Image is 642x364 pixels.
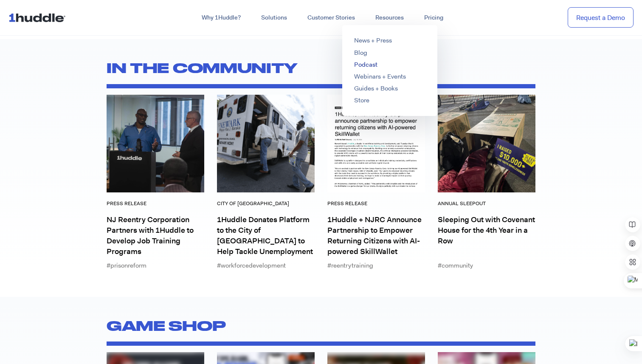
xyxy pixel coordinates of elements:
[354,60,377,69] a: Podcast
[327,214,422,257] a: 1Huddle + NJRC Announce Partnership to Empower Returning Citizens with AI-powered SkillWallet
[107,214,194,257] a: NJ Reentry Corporation Partners with 1Huddle to Develop Job Training Programs
[217,261,315,270] p: #workforcedevelopment
[217,200,289,207] a: City of [GEOGRAPHIC_DATA]
[438,200,486,207] a: Annual Sleepout
[365,10,414,25] a: Resources
[354,48,367,57] a: Blog
[297,10,365,25] a: Customer Stories
[414,10,453,25] a: Pricing
[568,7,634,28] a: Request a Demo
[191,10,251,25] a: Why 1Huddle?
[107,314,535,338] h2: Game Shop
[107,200,146,207] a: Press Release
[217,214,313,257] a: 1Huddle Donates Platform to the City of [GEOGRAPHIC_DATA] to Help Tackle Unemployment
[354,84,398,93] a: Guides + Books
[107,56,535,80] h2: In the community
[354,72,406,81] a: Webinars + Events
[8,9,69,25] img: ...
[327,200,367,207] a: Press Release
[251,10,297,25] a: Solutions
[107,261,204,270] p: #prisonreform
[438,214,535,246] a: Sleeping Out with Covenant House for the 4th Year in a Row
[354,96,369,104] a: Store
[354,36,392,45] a: News + Press
[438,261,535,270] p: #community
[327,261,425,270] p: #reentrytraining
